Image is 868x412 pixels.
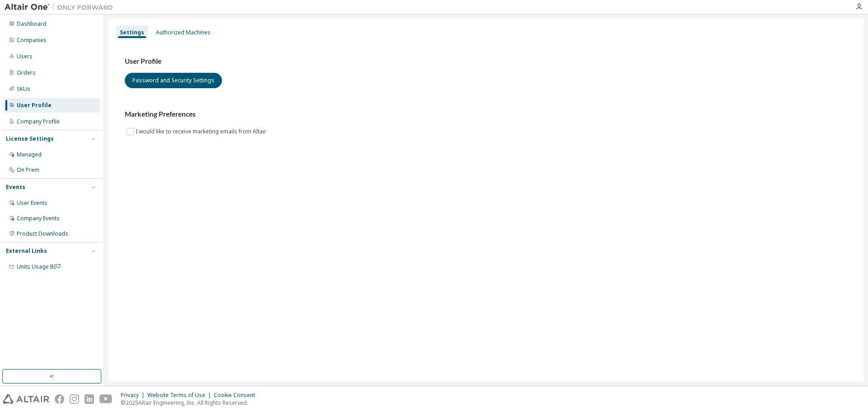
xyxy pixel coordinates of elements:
[125,73,222,88] button: Password and Security Settings
[121,392,147,399] div: Privacy
[3,394,49,404] img: altair_logo.svg
[147,392,214,399] div: Website Terms of Use
[17,53,33,60] div: Users
[17,85,30,93] div: SKUs
[17,37,47,44] div: Companies
[17,199,47,207] div: User Events
[55,394,64,404] img: facebook.svg
[70,394,79,404] img: instagram.svg
[156,29,211,36] div: Authorized Machines
[17,166,39,174] div: On Prem
[17,263,61,270] span: Units Usage BI
[120,29,144,36] div: Settings
[6,135,54,142] div: License Settings
[121,399,260,407] p: © 2025 Altair Engineering, Inc. All Rights Reserved.
[17,118,60,125] div: Company Profile
[17,102,52,109] div: User Profile
[85,394,94,404] img: linkedin.svg
[99,394,113,404] img: youtube.svg
[17,230,68,237] div: Product Downloads
[5,3,118,12] img: Altair One
[125,57,847,66] h3: User Profile
[17,151,42,158] div: Managed
[214,392,260,399] div: Cookie Consent
[6,184,25,191] div: Events
[136,126,268,137] label: I would like to receive marketing emails from Altair
[125,110,847,119] h3: Marketing Preferences
[6,247,47,255] div: External Links
[17,20,47,28] div: Dashboard
[17,69,36,76] div: Orders
[17,215,60,222] div: Company Events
